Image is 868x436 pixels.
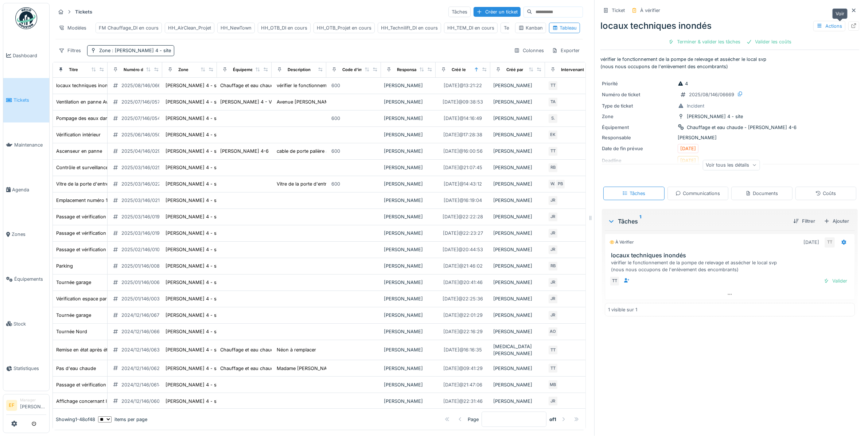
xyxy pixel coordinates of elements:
div: Terminer & valider les tâches [665,37,743,47]
div: 600 [331,180,340,187]
div: [PERSON_NAME] 4 - site [166,82,222,89]
div: [PERSON_NAME] [493,230,542,237]
div: Responsable [397,67,423,73]
div: [DATE] @ 22:16:29 [443,328,483,335]
div: Madame [PERSON_NAME] 0488698173 [277,365,365,372]
sup: 1 [639,217,641,226]
div: Numéro de ticket [124,67,158,73]
div: Tournée garage [56,312,91,319]
div: Tableau [552,24,577,31]
div: Passage et vérification de l'espace parking [56,230,151,237]
div: 2025/06/146/05070 [121,131,166,138]
div: [PERSON_NAME] [493,328,542,335]
div: 2025/08/146/06669 [689,91,734,98]
div: Ascenseur en panne [56,148,102,155]
div: Titre [69,67,78,73]
div: JR [548,310,558,320]
div: 2024/12/146/06149 [121,381,164,388]
div: TT [610,276,620,286]
a: Maintenance [3,122,49,167]
div: [PERSON_NAME] [384,365,433,372]
div: [PERSON_NAME] 4 - site [166,197,222,204]
div: 2025/01/146/00303 [121,295,166,302]
div: Type de ticket [602,102,675,109]
div: [DATE] @ 22:31:46 [443,398,483,405]
div: Voir [832,8,848,19]
div: [DATE] @ 14:43:12 [444,180,482,187]
div: [PERSON_NAME] [493,115,542,122]
div: [PERSON_NAME] [384,246,433,253]
div: [PERSON_NAME] 4 - site [166,262,222,269]
span: Statistiques [13,365,46,372]
div: 2025/03/146/02563 [121,164,167,171]
p: vérifier le fonctionnement de la pompe de relevage et assécher le local svp (nous nous occupons d... [600,56,859,70]
div: Tournée Nord [56,328,87,335]
div: [DATE] @ 16:00:56 [443,148,483,155]
span: Équipements [14,276,46,283]
div: [PERSON_NAME] 4 - site [166,164,222,171]
div: [DATE] @ 21:47:06 [444,381,483,388]
div: 2024/12/146/06705 [121,312,165,319]
div: Kanban [518,24,543,31]
div: 2025/07/146/05413 [121,115,165,122]
div: HH_NewTown [221,24,252,31]
div: Code d'imputation [342,67,379,73]
div: [PERSON_NAME] [493,246,542,253]
div: [PERSON_NAME] 4 - site [166,213,222,220]
div: [PERSON_NAME] [384,312,433,319]
div: Chauffage et eau chaude - [PERSON_NAME] 4-6 [220,82,330,89]
a: Équipements [3,257,49,301]
div: 600 [331,148,340,155]
div: Passage et vérification de l'espace 8 [56,213,137,220]
div: Valider [821,276,850,286]
div: JR [548,212,558,222]
div: Pompage des eaux dans le parking [56,115,134,122]
div: Description [288,67,311,73]
div: 2025/03/146/02113 [121,197,164,204]
div: TT [548,146,558,156]
span: Zones [12,231,46,238]
div: [DATE] @ 09:41:29 [443,365,483,372]
div: TA [548,97,558,107]
div: Techem_DI en cours [504,24,549,31]
div: [PERSON_NAME] [493,98,542,105]
div: Actions [813,21,845,31]
div: EK [548,130,558,140]
div: [PERSON_NAME] [384,131,433,138]
div: 1 visible sur 1 [608,306,637,313]
div: 600 [331,115,340,122]
a: Tickets [3,78,49,123]
div: [PERSON_NAME] 4 - site [166,398,222,405]
div: [DATE] @ 21:07:45 [444,164,483,171]
div: Manager [20,397,46,403]
div: Intervenant [561,67,584,73]
div: À vérifier [610,239,634,245]
div: Colonnes [511,45,547,56]
div: Chauffage et eau chaude - [PERSON_NAME] 4-6 [220,346,330,353]
div: [DATE] @ 20:41:46 [443,279,483,286]
div: Vérification espace parking [56,295,116,302]
div: RB [548,163,558,173]
div: [PERSON_NAME] [384,98,433,105]
span: Dashboard [13,52,46,59]
div: [PERSON_NAME] 4 - site [166,295,222,302]
div: [PERSON_NAME] 4 - site [166,365,222,372]
div: Ticket [612,7,625,14]
div: [PERSON_NAME] [493,213,542,220]
div: Remise en état après état des lieux (ELC-P3) [56,346,155,353]
div: HH_AirClean_Projet [168,24,211,31]
div: Équipement [233,67,257,73]
div: Créé le [452,67,466,73]
div: Créé par [506,67,523,73]
div: [PERSON_NAME] 4 - site [166,246,222,253]
div: JR [548,294,558,304]
div: 2025/01/146/00627 [121,279,165,286]
div: [PERSON_NAME] [384,346,433,353]
li: EF [6,400,17,411]
div: Créer un ticket [474,7,521,17]
div: [DATE] @ 22:01:29 [443,312,483,319]
div: TT [548,363,558,373]
div: [PERSON_NAME] 4 - site [166,312,222,319]
div: items per page [98,416,147,423]
div: 2024/12/146/06089 [121,398,166,405]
